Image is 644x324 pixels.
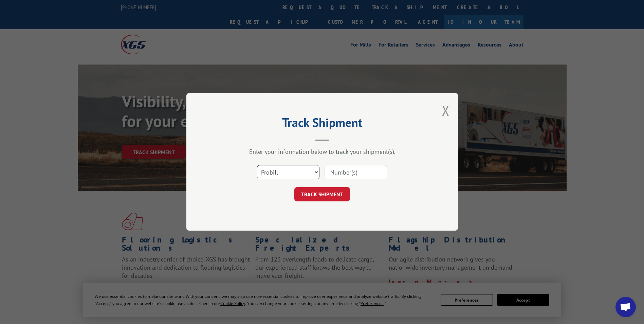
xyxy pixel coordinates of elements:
[220,118,424,131] h2: Track Shipment
[325,165,387,180] input: Number(s)
[615,297,636,317] div: Open chat
[442,102,449,120] button: Close modal
[220,148,424,156] div: Enter your information below to track your shipment(s).
[294,187,350,202] button: TRACK SHIPMENT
